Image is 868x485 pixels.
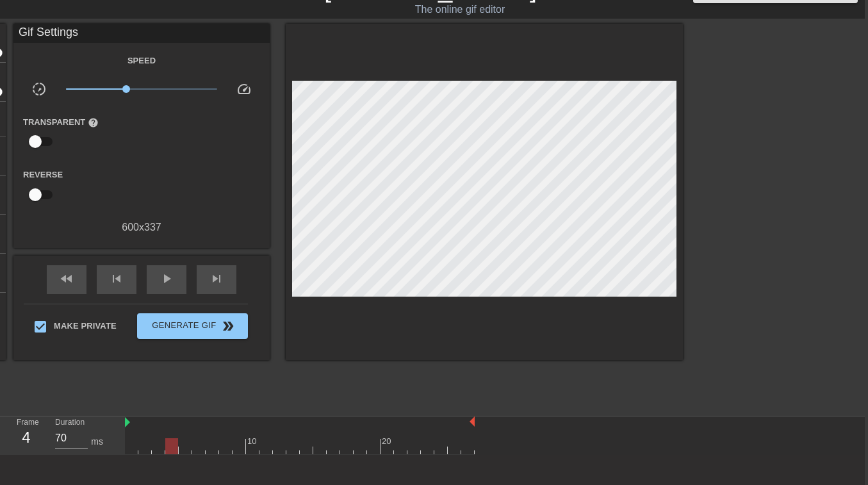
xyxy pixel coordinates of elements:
[23,169,63,181] label: Reverse
[142,318,243,334] span: Generate Gif
[127,54,156,67] label: Speed
[88,117,99,128] span: help
[236,81,252,97] span: speed
[91,435,103,448] div: ms
[293,2,628,17] div: The online gif editor
[23,116,99,129] label: Transparent
[17,426,36,449] div: 4
[137,313,248,339] button: Generate Gif
[382,435,393,448] div: 20
[13,24,270,43] div: Gif Settings
[209,271,224,286] span: skip_next
[220,318,236,334] span: double_arrow
[247,435,259,448] div: 10
[31,81,47,97] span: slow_motion_video
[54,320,117,333] span: Make Private
[59,271,74,286] span: fast_rewind
[159,271,174,286] span: play_arrow
[55,419,85,427] label: Duration
[470,416,475,427] img: bound-end.png
[7,416,45,454] div: Frame
[13,220,270,235] div: 600 x 337
[109,271,124,286] span: skip_previous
